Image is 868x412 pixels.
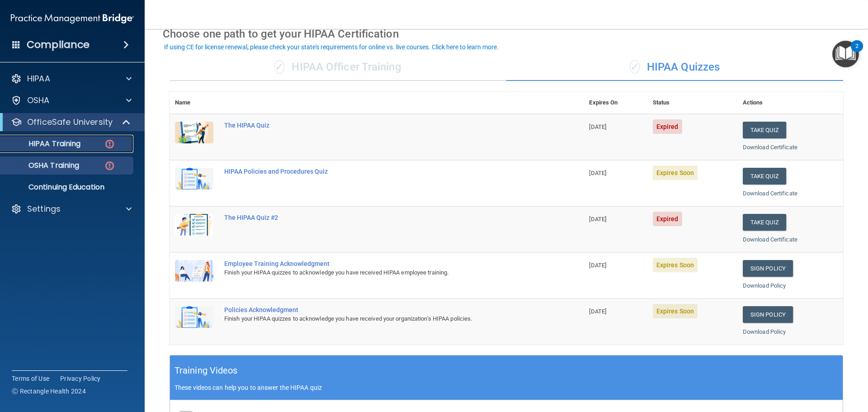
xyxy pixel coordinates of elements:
[832,41,859,67] button: Open Resource Center, 2 new notifications
[11,204,132,214] a: Settings
[163,43,500,52] button: If using CE for license renewal, please check your state's requirements for online vs. live cours...
[589,216,606,223] span: [DATE]
[224,122,538,129] div: The HIPAA Quiz
[589,262,606,269] span: [DATE]
[855,46,859,58] div: 2
[224,306,538,313] div: Policies Acknowledgment
[743,328,786,335] a: Download Policy
[589,308,606,315] span: [DATE]
[274,60,284,74] span: ✓
[164,44,499,50] div: If using CE for license renewal, please check your state's requirements for online vs. live cours...
[743,306,793,323] a: Sign Policy
[11,9,134,28] img: PMB logo
[12,387,86,396] span: Ⓒ Rectangle Health 2024
[27,95,50,106] p: OSHA
[653,166,698,180] span: Expires Soon
[589,170,606,176] span: [DATE]
[175,384,838,391] p: These videos can help you to answer the HIPAA quiz
[6,161,79,170] p: OSHA Training
[163,21,850,47] div: Choose one path to get your HIPAA Certification
[224,267,538,278] div: Finish your HIPAA quizzes to acknowledge you have received HIPAA employee training.
[630,60,640,74] span: ✓
[653,212,682,226] span: Expired
[653,304,698,318] span: Expires Soon
[11,73,132,84] a: HIPAA
[647,92,737,114] th: Status
[506,54,843,81] div: HIPAA Quizzes
[175,363,238,379] h5: Training Videos
[170,92,219,114] th: Name
[737,92,843,114] th: Actions
[12,374,49,383] a: Terms of Use
[224,313,538,324] div: Finish your HIPAA quizzes to acknowledge you have received your organization’s HIPAA policies.
[589,123,606,130] span: [DATE]
[224,214,538,221] div: The HIPAA Quiz #2
[584,92,647,114] th: Expires On
[743,168,786,185] button: Take Quiz
[27,204,61,214] p: Settings
[11,95,132,106] a: OSHA
[6,139,80,148] p: HIPAA Training
[104,160,115,171] img: danger-circle.6113f641.png
[743,282,786,289] a: Download Policy
[743,144,797,151] a: Download Certificate
[11,117,131,128] a: OfficeSafe University
[27,117,113,128] p: OfficeSafe University
[170,54,506,81] div: HIPAA Officer Training
[60,374,101,383] a: Privacy Policy
[743,260,793,277] a: Sign Policy
[743,214,786,231] button: Take Quiz
[224,168,538,175] div: HIPAA Policies and Procedures Quiz
[224,260,538,267] div: Employee Training Acknowledgment
[27,73,50,84] p: HIPAA
[27,38,90,51] h4: Compliance
[104,138,115,150] img: danger-circle.6113f641.png
[743,236,797,243] a: Download Certificate
[6,183,129,192] p: Continuing Education
[653,258,698,272] span: Expires Soon
[743,122,786,138] button: Take Quiz
[743,190,797,197] a: Download Certificate
[653,119,682,134] span: Expired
